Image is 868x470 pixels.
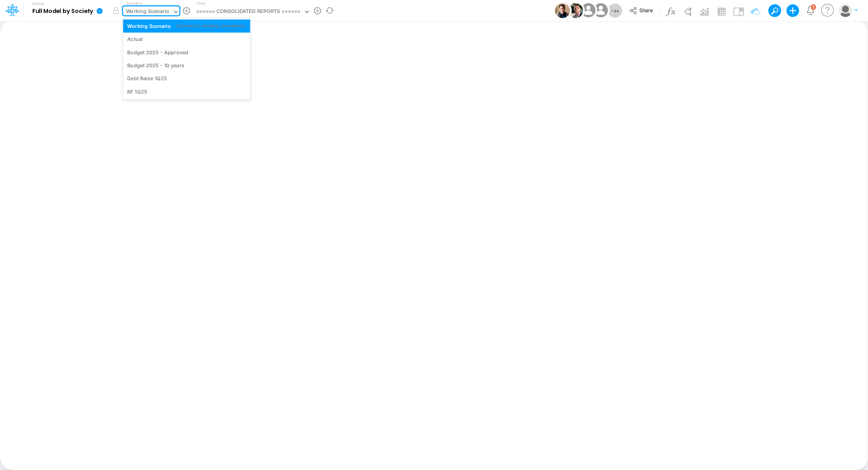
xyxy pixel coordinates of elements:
[32,2,44,6] label: Model
[611,8,619,13] span: + 44
[626,5,658,17] button: Share
[196,7,301,17] div: ====== CONSOLIDATED REPORTS ======
[592,2,609,19] img: User Image Icon
[32,8,93,15] b: Full Model by Society
[812,5,814,9] div: 3 unread items
[639,7,653,13] span: Share
[127,75,167,82] div: Debt Raise 1Q25
[127,62,184,69] div: Budget 2025 - 10 years
[127,35,143,43] div: Actual
[568,3,583,18] img: User Image Icon
[555,3,570,18] img: User Image Icon
[127,48,188,56] div: Budget 2025 - Approved
[126,7,170,17] div: Working Scenario
[127,22,171,29] div: Working Scenario
[196,0,205,6] label: View
[176,23,246,29] div: Scenario for changing assumptions.
[126,0,143,6] label: Scenario
[579,2,597,19] img: User Image Icon
[806,6,815,15] a: Notifications
[127,88,147,95] div: RF 1Q25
